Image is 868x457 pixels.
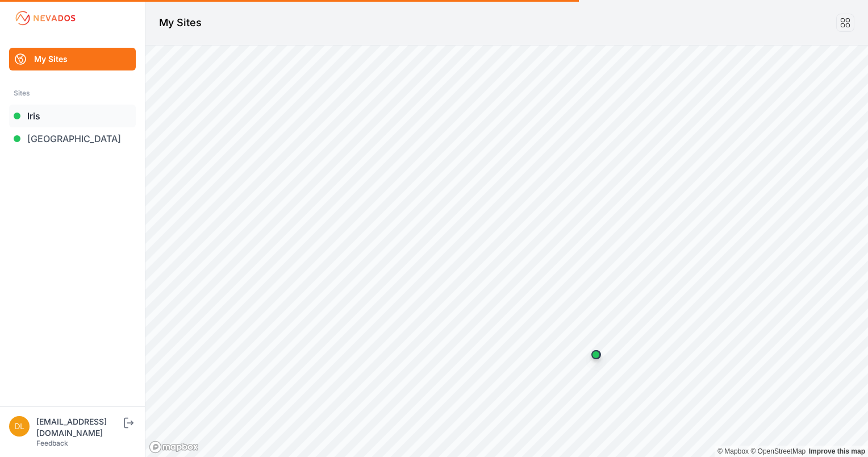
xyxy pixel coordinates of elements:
[149,441,199,454] a: Mapbox logo
[717,447,749,455] a: Mapbox
[14,9,77,27] img: Nevados
[159,15,202,31] h1: My Sites
[36,416,122,439] div: [EMAIL_ADDRESS][DOMAIN_NAME]
[9,105,136,127] a: Iris
[9,48,136,70] a: My Sites
[585,343,607,366] div: Map marker
[145,45,868,457] canvas: Map
[750,447,806,455] a: OpenStreetMap
[14,86,131,100] div: Sites
[9,127,136,150] a: [GEOGRAPHIC_DATA]
[809,447,865,455] a: Map feedback
[9,416,30,437] img: dlay@prim.com
[36,439,68,447] a: Feedback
